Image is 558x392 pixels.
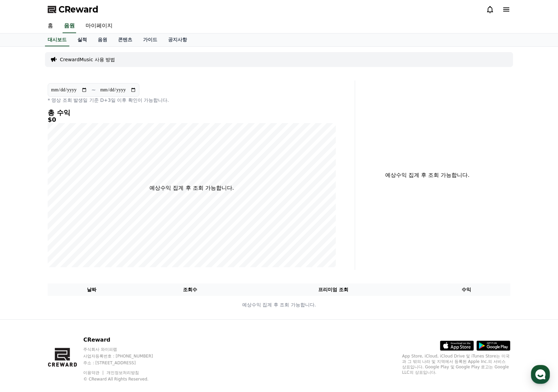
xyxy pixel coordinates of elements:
[45,214,87,231] a: 대화
[62,225,70,230] span: 대화
[361,171,494,179] p: 예상수익 집계 후 조회 가능합니다.
[149,184,234,192] p: 예상수익 집계 후 조회 가능합니다.
[2,214,45,231] a: 홈
[83,376,166,382] p: © CReward All Rights Reserved.
[83,370,104,375] a: 이용약관
[136,283,245,296] th: 조회수
[83,336,166,344] p: CReward
[21,225,25,230] span: 홈
[138,33,163,46] a: 가이드
[48,116,336,123] h5: $0
[63,19,76,33] a: 음원
[104,225,113,230] span: 설정
[83,353,166,359] p: 사업자등록번호 : [PHONE_NUMBER]
[113,33,138,46] a: 콘텐츠
[402,353,510,375] p: App Store, iCloud, iCloud Drive 및 iTunes Store는 미국과 그 밖의 나라 및 지역에서 등록된 Apple Inc.의 서비스 상표입니다. Goo...
[48,301,510,308] p: 예상수익 집계 후 조회 가능합니다.
[107,370,139,375] a: 개인정보처리방침
[422,283,510,296] th: 수익
[59,4,98,15] span: CReward
[83,360,166,366] p: 주소 : [STREET_ADDRESS]
[91,86,96,94] p: ~
[45,33,69,46] a: 대시보드
[48,109,336,116] h4: 총 수익
[42,19,59,33] a: 홈
[80,19,118,33] a: 마이페이지
[48,283,136,296] th: 날짜
[163,33,192,46] a: 공지사항
[60,56,115,63] a: CrewardMusic 사용 방법
[92,33,113,46] a: 음원
[72,33,92,46] a: 실적
[48,4,98,15] a: CReward
[83,347,166,352] p: 주식회사 와이피랩
[87,214,130,231] a: 설정
[245,283,422,296] th: 프리미엄 조회
[48,97,336,103] p: * 영상 조회 발생일 기준 D+3일 이후 확인이 가능합니다.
